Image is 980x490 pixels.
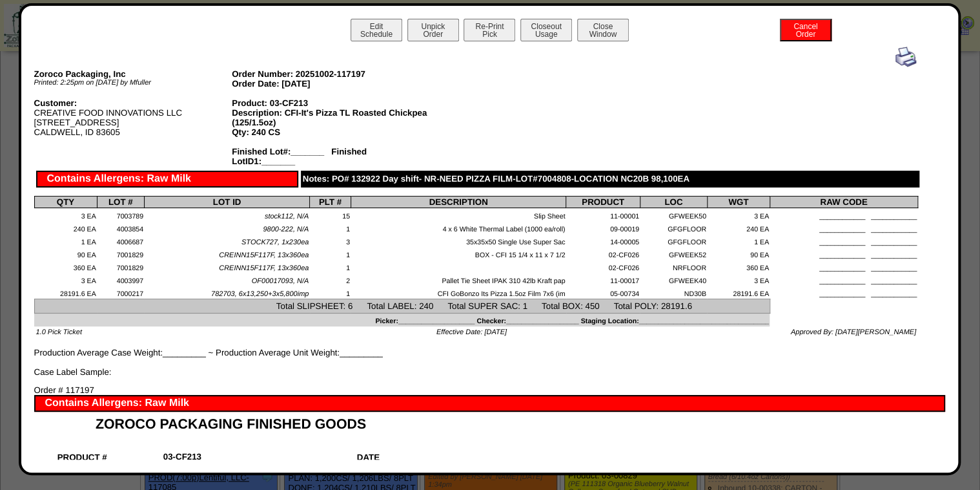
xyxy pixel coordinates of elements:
td: 03-CF213 [146,444,218,462]
td: ____________ ____________ [770,208,917,221]
td: GFWEEK50 [640,208,707,221]
td: 35x35x50 Single Use Super Sac [351,234,566,247]
td: ZOROCO PACKAGING FINISHED GOODS [57,412,460,432]
td: 3 EA [34,273,97,286]
div: Contains Allergens: Raw Milk [36,171,298,187]
td: 7000217 [97,286,144,299]
img: print.gif [895,47,916,67]
td: 1 [310,260,351,273]
td: 360 EA [707,260,770,273]
div: Finished Lot#:_______ Finished LotID1:_______ [232,147,430,166]
td: 7003789 [97,208,144,221]
div: Customer: [34,98,232,108]
button: EditSchedule [351,19,402,41]
td: Total SLIPSHEET: 6 Total LABEL: 240 Total SUPER SAC: 1 Total BOX: 450 Total POLY: 28191.6 [34,299,770,313]
button: Re-PrintPick [464,19,515,41]
button: CloseoutUsage [520,19,572,41]
button: UnpickOrder [407,19,459,41]
td: ____________ ____________ [770,234,917,247]
td: GFWEEK40 [640,273,707,286]
td: GFGFLOOR [640,234,707,247]
td: 28191.6 EA [707,286,770,299]
span: stock112, N/A [265,213,309,220]
td: 02-CF026 [566,247,640,260]
th: DESCRIPTION [351,197,566,208]
div: Notes: PO# 132922 Day shift- NR-NEED PIZZA FILM-LOT#7004808-LOCATION NC20B 98,100EA [301,171,919,187]
td: Pallet Tie Sheet IPAK 310 42lb Kraft pap [351,273,566,286]
span: Effective Date: [DATE] [436,328,507,336]
div: Order Date: [DATE] [232,79,430,89]
th: WGT [707,197,770,208]
td: 1 EA [707,234,770,247]
th: RAW CODE [770,197,917,208]
td: GFGFLOOR [640,221,707,234]
td: DATE [298,444,380,462]
td: 4003997 [97,273,144,286]
td: 4 x 6 White Thermal Label (1000 ea/roll) [351,221,566,234]
div: Printed: 2:25pm on [DATE] by Mfuller [34,79,232,87]
th: LOC [640,197,707,208]
td: Slip Sheet [351,208,566,221]
td: 3 EA [707,208,770,221]
td: PRODUCT # [57,444,147,462]
td: 2 [310,273,351,286]
td: 7001829 [97,247,144,260]
td: NRFLOOR [640,260,707,273]
td: Picker:____________________ Checker:___________________ Staging Location:________________________... [34,313,770,326]
td: 4006687 [97,234,144,247]
div: Zoroco Packaging, Inc [34,69,232,79]
td: 28191.6 EA [34,286,97,299]
button: CancelOrder [780,19,832,41]
button: CloseWindow [577,19,629,41]
td: 3 EA [707,273,770,286]
th: LOT ID [144,197,309,208]
span: 9800-222, N/A [263,226,309,233]
td: ____________ ____________ [770,260,917,273]
td: 14-00005 [566,234,640,247]
span: CREINN15F117F, 13x360ea [219,251,309,259]
td: 360 EA [34,260,97,273]
td: ____________ ____________ [770,286,917,299]
td: 3 EA [34,208,97,221]
span: CREINN15F117F, 13x360ea [219,264,309,272]
td: 240 EA [707,221,770,234]
div: Qty: 240 CS [232,127,430,137]
td: 09-00019 [566,221,640,234]
td: CFI GoBonzo Its Pizza 1.5oz Film 7x6 (im [351,286,566,299]
td: 1 EA [34,234,97,247]
div: Contains Allergens: Raw Milk [34,395,946,412]
td: 1 [310,286,351,299]
td: 7001829 [97,260,144,273]
td: 240 EA [34,221,97,234]
a: CloseWindow [576,29,630,39]
td: 05-00734 [566,286,640,299]
td: 11-00001 [566,208,640,221]
td: ____________ ____________ [770,221,917,234]
th: QTY [34,197,97,208]
div: Order Number: 20251002-117197 [232,69,430,79]
td: 02-CF026 [566,260,640,273]
span: 782703, 6x13,250+3x5,800imp [211,290,309,298]
div: Product: 03-CF213 [232,98,430,108]
td: 15 [310,208,351,221]
div: Production Average Case Weight:_________ ~ Production Average Unit Weight:_________ Case Label Sa... [34,47,918,377]
td: BOX - CFI 15 1/4 x 11 x 7 1/2 [351,247,566,260]
td: 1 [310,221,351,234]
th: PLT # [310,197,351,208]
td: 90 EA [707,247,770,260]
span: 1.0 Pick Ticket [36,328,82,336]
div: CREATIVE FOOD INNOVATIONS LLC [STREET_ADDRESS] CALDWELL, ID 83605 [34,98,232,137]
span: Approved By: [DATE][PERSON_NAME] [791,328,916,336]
td: ____________ ____________ [770,247,917,260]
td: 3 [310,234,351,247]
th: LOT # [97,197,144,208]
td: 4003854 [97,221,144,234]
div: Description: CFI-It's Pizza TL Roasted Chickpea (125/1.5oz) [232,108,430,127]
td: 90 EA [34,247,97,260]
td: 1 [310,247,351,260]
td: GFWEEK52 [640,247,707,260]
th: PRODUCT [566,197,640,208]
td: ND30B [640,286,707,299]
td: 11-00017 [566,273,640,286]
span: OF00017093, N/A [252,277,309,285]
